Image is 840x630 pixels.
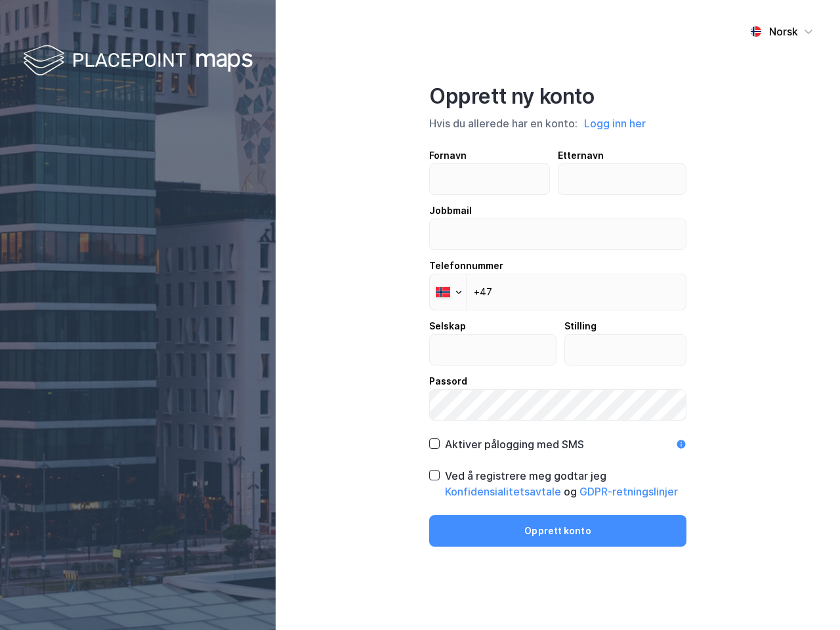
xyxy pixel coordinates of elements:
[774,567,840,630] iframe: Chat Widget
[445,436,584,452] div: Aktiver pålogging med SMS
[769,24,798,39] div: Norsk
[429,373,686,389] div: Passord
[445,468,686,499] div: Ved å registrere meg godtar jeg og
[429,115,686,132] div: Hvis du allerede har en konto:
[429,203,686,219] div: Jobbmail
[429,258,686,274] div: Telefonnummer
[430,274,466,310] div: Norway: + 47
[429,148,550,163] div: Fornavn
[429,83,686,110] div: Opprett ny konto
[429,515,686,547] button: Opprett konto
[558,148,687,163] div: Etternavn
[580,115,650,132] button: Logg inn her
[429,274,686,310] input: Telefonnummer
[429,318,556,334] div: Selskap
[23,42,253,81] img: logo-white.f07954bde2210d2a523dddb988cd2aa7.svg
[564,318,687,334] div: Stilling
